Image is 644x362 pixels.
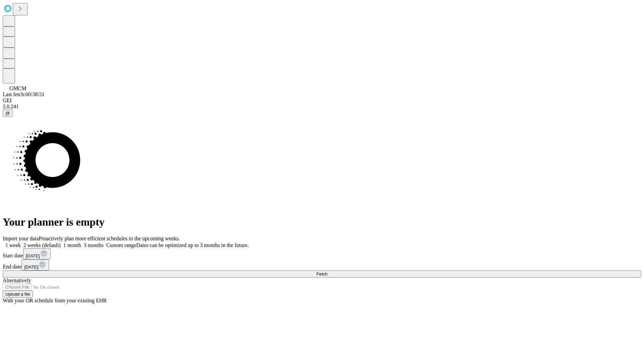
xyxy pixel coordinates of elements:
[5,242,21,248] span: 1 week
[63,242,81,248] span: 1 month
[3,92,45,97] span: Last fetch: 00:38:51
[23,242,61,248] span: 2 weeks (default)
[21,259,49,270] button: [DATE]
[5,111,10,116] span: @
[3,298,107,303] span: With your OR schedule from your existing EHR
[3,248,641,259] div: Start date
[26,253,40,258] span: [DATE]
[316,271,327,277] span: Fetch
[3,236,39,241] span: Import your data
[3,110,13,117] button: @
[3,216,641,228] h1: Your planner is empty
[106,242,136,248] span: Custom range
[3,104,641,110] div: 2.0.241
[84,242,104,248] span: 3 months
[3,259,641,270] div: End date
[23,248,51,259] button: [DATE]
[136,242,249,248] span: Dates can be optimized up to 3 months in the future.
[3,270,641,278] button: Fetch
[9,85,26,91] span: GMCM
[24,264,38,269] span: [DATE]
[3,291,33,298] button: Upload a file
[3,98,641,104] div: GEI
[39,236,180,241] span: Proactively plan more efficient schedules in the upcoming weeks.
[3,278,31,283] span: Alternatively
